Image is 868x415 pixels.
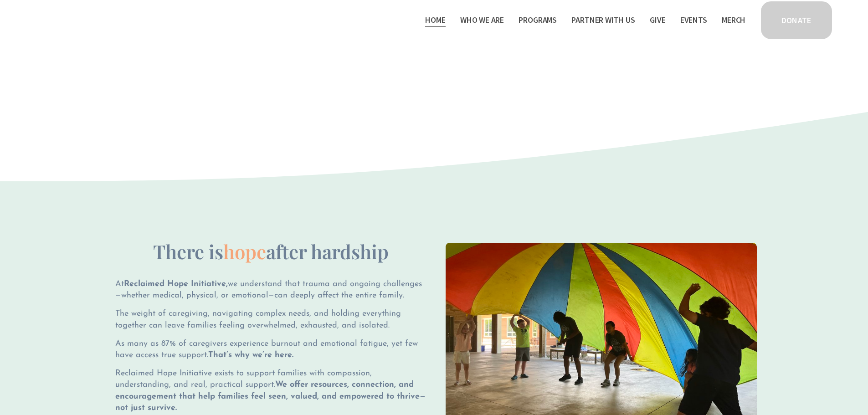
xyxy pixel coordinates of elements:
[115,280,422,300] span: At we understand that trauma and ongoing challenges—whether medical, physical, or emotional—can d...
[571,14,635,27] span: Partner With Us
[571,13,635,27] a: folder dropdown
[650,13,665,27] a: Give
[115,310,404,329] span: The weight of caregiving, navigating complex needs, and holding everything together can leave fam...
[153,239,223,264] span: There is
[519,13,557,27] a: folder dropdown
[115,369,426,412] span: Reclaimed Hope Initiative exists to support families with compassion, understanding, and real, pr...
[460,14,504,27] span: Who We Are
[223,239,266,264] span: hope
[266,239,389,264] span: after hardship
[460,13,504,27] a: folder dropdown
[115,340,421,359] span: As many as 87% of caregivers experience burnout and emotional fatigue, yet few have access true s...
[519,14,557,27] span: Programs
[425,13,445,27] a: Home
[115,381,426,412] strong: We offer resources, connection, and encouragement that help families feel seen, valued, and empow...
[722,13,745,27] a: Merch
[680,13,707,27] a: Events
[208,351,293,359] strong: That’s why we’re here.
[124,280,228,288] strong: Reclaimed Hope Initiative,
